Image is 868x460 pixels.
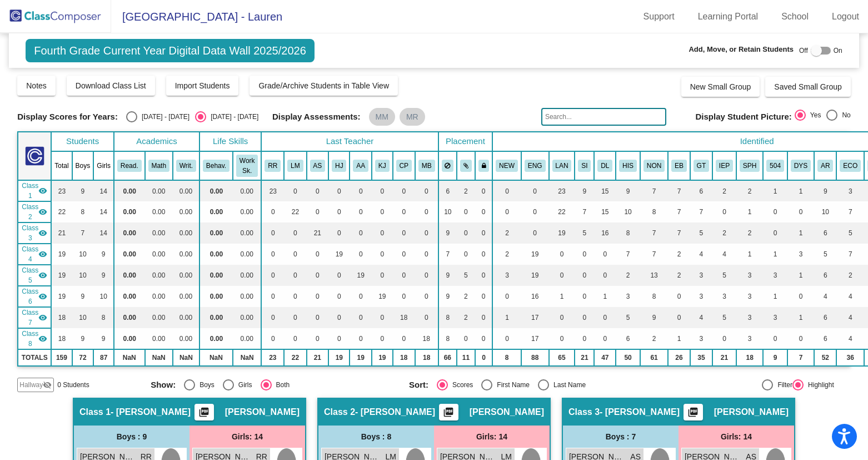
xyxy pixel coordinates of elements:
td: 3 [736,265,763,286]
button: Work Sk. [236,155,258,177]
button: Saved Small Group [765,77,850,97]
td: 0 [350,180,372,201]
th: Emergent Bilingual [668,151,690,180]
td: Analisa Arreguin - Eng, EB, GT [18,265,51,286]
th: Speech Only [736,151,763,180]
mat-icon: visibility [38,229,47,238]
mat-icon: visibility [38,207,47,216]
button: Writ. [176,160,196,172]
td: 2 [736,222,763,244]
td: 0 [372,180,393,201]
td: 22 [284,201,306,222]
th: Spanish Immersion [575,151,594,180]
td: 0 [521,222,549,244]
td: Lorena Menchaca - Lang [18,201,51,222]
td: 0 [549,244,575,265]
td: 0 [415,244,438,265]
td: 0.00 [114,265,145,286]
span: Class 2 [22,202,38,222]
td: 10 [616,201,640,222]
td: 0 [393,201,415,222]
td: 0 [521,201,549,222]
th: Students [51,132,114,151]
button: AA [353,160,368,172]
span: Notes [26,81,47,90]
td: 14 [93,180,114,201]
td: 0 [261,265,284,286]
td: 0 [328,180,350,201]
td: 15 [594,180,616,201]
td: 0 [261,286,284,307]
td: 23 [549,180,575,201]
td: 0 [712,201,736,222]
td: 0 [475,244,493,265]
td: 0 [328,265,350,286]
td: 23 [51,180,72,201]
td: 0 [284,265,306,286]
div: [DATE] - [DATE] [137,112,189,122]
td: 0 [575,265,594,286]
td: 0 [475,180,493,201]
th: Analisa Arreguin [350,151,372,180]
td: 19 [549,222,575,244]
td: 7 [668,222,690,244]
td: 0 [594,244,616,265]
button: ENG [525,160,546,172]
th: Anadelia Su-Doherty [307,151,329,180]
th: Academics [114,132,199,151]
td: 19 [350,265,372,286]
td: 0 [475,222,493,244]
th: English Class [521,151,549,180]
td: 0.00 [173,222,199,244]
td: 0 [457,201,475,222]
td: 0 [372,265,393,286]
td: 7 [438,244,457,265]
td: 15 [594,201,616,222]
td: 0 [594,265,616,286]
td: 6 [438,180,457,201]
span: [GEOGRAPHIC_DATA] - Lauren [111,8,282,26]
td: 0.00 [145,265,173,286]
button: HIS [619,160,637,172]
button: Download Class List [67,76,155,96]
td: 0 [284,244,306,265]
button: AS [310,160,326,172]
td: 3 [763,265,787,286]
td: 0 [492,201,521,222]
td: 0 [475,201,493,222]
mat-chip: MM [369,108,395,126]
td: 2 [668,265,690,286]
td: 2 [668,244,690,265]
a: Support [635,8,684,26]
td: 19 [328,244,350,265]
td: 0 [284,180,306,201]
button: MB [418,160,435,172]
td: 0 [457,244,475,265]
th: Marie Bennett [415,151,438,180]
td: 0 [307,180,329,201]
td: 8 [640,201,668,222]
button: New Small Group [681,77,760,97]
th: Girls [93,151,114,180]
th: Raquel Ramos [261,151,284,180]
td: 0 [307,244,329,265]
td: 3 [690,265,712,286]
td: 0 [372,201,393,222]
td: 0.00 [233,286,261,307]
td: 9 [72,180,94,201]
span: Import Students [175,81,230,90]
td: 0.00 [233,222,261,244]
td: 0.00 [233,180,261,201]
span: On [834,46,842,56]
button: Grade/Archive Students in Table View [250,76,398,96]
td: 5 [814,244,836,265]
th: Spanish Language Instruction [549,151,575,180]
td: 0 [457,222,475,244]
td: 0 [393,244,415,265]
button: Read. [117,160,142,172]
button: LM [287,160,303,172]
td: 5 [712,265,736,286]
td: 0 [475,265,493,286]
td: 2 [457,180,475,201]
td: Anadelia Su-Doherty - Lang [18,222,51,244]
